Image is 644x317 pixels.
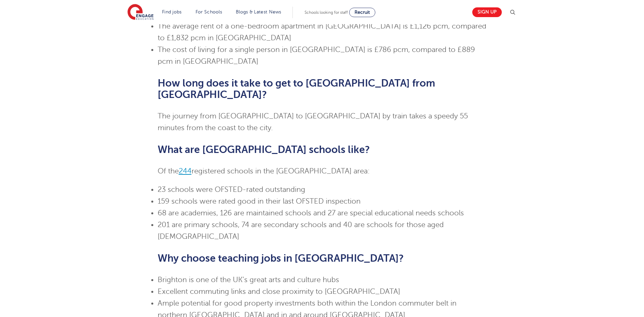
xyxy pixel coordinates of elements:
[158,253,404,264] span: Why choose teaching jobs in [GEOGRAPHIC_DATA]?
[158,144,370,155] span: What are [GEOGRAPHIC_DATA] schools like?
[158,77,435,100] span: How long does it take to get to [GEOGRAPHIC_DATA] from [GEOGRAPHIC_DATA]?
[158,276,339,284] span: Brighton is one of the UK’s great arts and culture hubs
[158,209,464,217] span: 68 are academies, 126 are maintained schools and 27 are special educational needs schools
[349,8,375,17] a: Recruit
[127,4,154,21] img: Engage Education
[158,22,486,42] span: The average rent of a one-bedroom apartment in [GEOGRAPHIC_DATA] is £1,126 pcm, compared to £1,83...
[158,184,487,196] li: 23 schools were OFSTED-rated outstanding
[355,10,370,15] span: Recruit
[305,10,348,15] span: Schools looking for staff
[236,9,281,14] a: Blogs & Latest News
[158,197,361,205] span: 159 schools were rated good in their last OFSTED inspection
[158,46,475,65] span: The cost of living for a single person in [GEOGRAPHIC_DATA] is £786 pcm, compared to £889 pcm in ...
[196,9,222,14] a: For Schools
[472,7,502,17] a: Sign up
[179,167,192,175] a: 244
[158,167,370,175] span: Of the registered schools in the [GEOGRAPHIC_DATA] area:
[158,221,444,241] span: 201 are primary schools, 74 are secondary schools and 40 are schools for those aged [DEMOGRAPHIC_...
[158,112,468,132] span: The journey from [GEOGRAPHIC_DATA] to [GEOGRAPHIC_DATA] by train takes a speedy 55 minutes from t...
[162,9,182,14] a: Find jobs
[158,287,400,296] span: Excellent commuting links and close proximity to [GEOGRAPHIC_DATA]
